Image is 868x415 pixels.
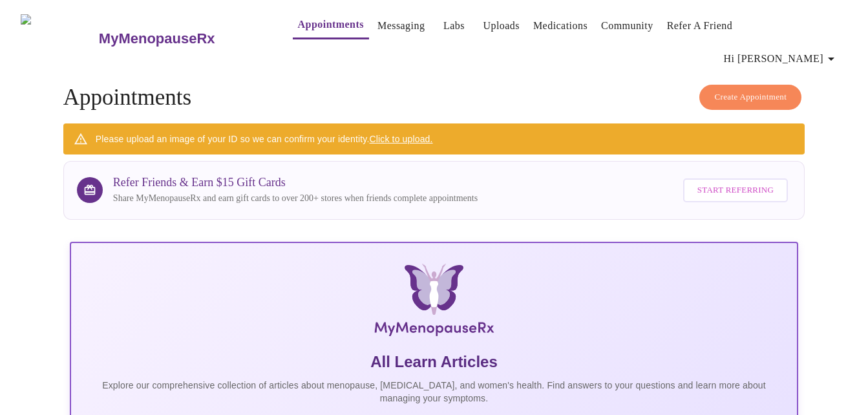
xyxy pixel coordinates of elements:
[99,30,215,47] h3: MyMenopauseRx
[372,13,430,39] button: Messaging
[81,352,787,372] h5: All Learn Articles
[719,46,844,72] button: Hi [PERSON_NAME]
[298,16,364,34] a: Appointments
[528,13,593,39] button: Medications
[113,176,478,189] h3: Refer Friends & Earn $15 Gift Cards
[377,17,425,35] a: Messaging
[662,13,738,39] button: Refer a Friend
[369,134,432,144] a: Click to upload.
[680,172,791,209] a: Start Referring
[96,127,433,151] div: Please upload an image of your ID so we can confirm your identity.
[293,12,369,39] button: Appointments
[97,16,266,61] a: MyMenopauseRx
[21,14,97,63] img: MyMenopauseRx Logo
[533,17,587,35] a: Medications
[81,379,787,405] p: Explore our comprehensive collection of articles about menopause, [MEDICAL_DATA], and women's hea...
[714,90,787,105] span: Create Appointment
[724,50,839,68] span: Hi [PERSON_NAME]
[683,178,788,202] button: Start Referring
[113,192,478,205] p: Share MyMenopauseRx and earn gift cards to over 200+ stores when friends complete appointments
[483,17,520,35] a: Uploads
[596,13,659,39] button: Community
[191,264,677,341] img: MyMenopauseRx Logo
[697,183,774,198] span: Start Referring
[478,13,525,39] button: Uploads
[667,17,733,35] a: Refer a Friend
[443,17,465,35] a: Labs
[601,17,653,35] a: Community
[63,85,805,111] h4: Appointments
[699,85,801,110] button: Create Appointment
[433,13,474,39] button: Labs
